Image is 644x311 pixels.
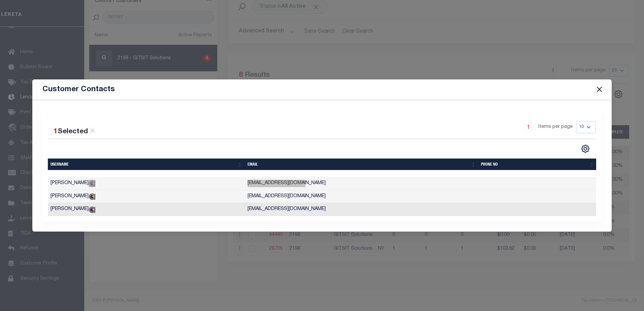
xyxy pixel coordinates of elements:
img: accumatch-icon.png [89,193,95,200]
button: Close [595,85,604,94]
div: Selected [54,127,95,137]
img: accumatch-icon.png [89,180,95,187]
td: [PERSON_NAME] [48,177,245,190]
td: [EMAIL_ADDRESS][DOMAIN_NAME] [245,203,478,216]
th: Phone No: activate to sort column ascending [478,159,597,170]
td: [EMAIL_ADDRESS][DOMAIN_NAME] [245,190,478,203]
td: [PERSON_NAME] [48,203,245,216]
th: Username: activate to sort column ascending [48,159,245,170]
span: Items per page [538,124,573,131]
td: [PERSON_NAME] [48,190,245,203]
a: 1 [524,124,532,131]
h5: Customer Contacts [42,85,115,94]
img: accumatch-icon.png [89,206,95,213]
td: [EMAIL_ADDRESS][DOMAIN_NAME] [245,177,478,190]
th: Email: activate to sort column ascending [245,159,478,170]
